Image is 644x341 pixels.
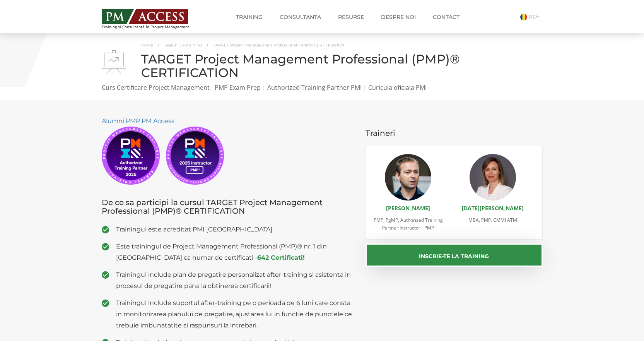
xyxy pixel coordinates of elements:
[102,83,543,92] p: Curs Certificare Project Management - PMP Exam Prep | Authorized Training Partner PMI | Curicula ...
[366,129,543,137] h3: Traineri
[274,9,327,25] a: Consultanta
[116,224,354,235] span: Trainingul este acreditat PMI [GEOGRAPHIC_DATA]
[116,241,354,263] span: Este trainingul de Project Management Professional (PMP)® nr. 1 din [GEOGRAPHIC_DATA] ca numar de...
[102,7,203,29] a: Training și Consultanță în Project Management
[257,254,305,261] a: 642 Certificati!
[520,14,527,21] img: Romana
[230,9,268,25] a: Training
[374,217,443,231] span: PMP, PgMP, Authorized Training Partner Instructor - PMP
[462,204,524,212] a: [DATE][PERSON_NAME]
[427,9,465,25] a: Contact
[386,204,430,212] a: [PERSON_NAME]
[141,43,153,48] a: Home
[116,269,354,291] span: Trainingul include plan de pregatire personalizat after-training si asistenta in procesul de preg...
[116,297,354,331] span: Trainingul include suportul after-training pe o perioada de 6 luni care consta in monitorizarea p...
[213,43,344,48] span: TARGET Project Management Professional (PMP)® CERTIFICATION
[102,52,543,79] h1: TARGET Project Management Professional (PMP)® CERTIFICATION
[102,50,126,74] img: TARGET Project Management Professional (PMP)® CERTIFICATION
[102,9,188,24] img: PM ACCESS - Echipa traineri si consultanti certificati PMP: Narciss Popescu, Mihai Olaru, Monica ...
[520,13,543,20] a: RO
[102,117,174,125] a: Alumni PMP PM Access
[332,9,370,25] a: Resurse
[366,243,543,267] button: Inscrie-te la training
[102,25,203,29] span: Training și Consultanță în Project Management
[375,9,422,25] a: Despre noi
[468,217,517,223] span: MBA, PMP, CMMI ATM
[164,43,202,48] a: Sesiuni de training
[102,198,354,215] h3: De ce sa participi la cursul TARGET Project Management Professional (PMP)® CERTIFICATION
